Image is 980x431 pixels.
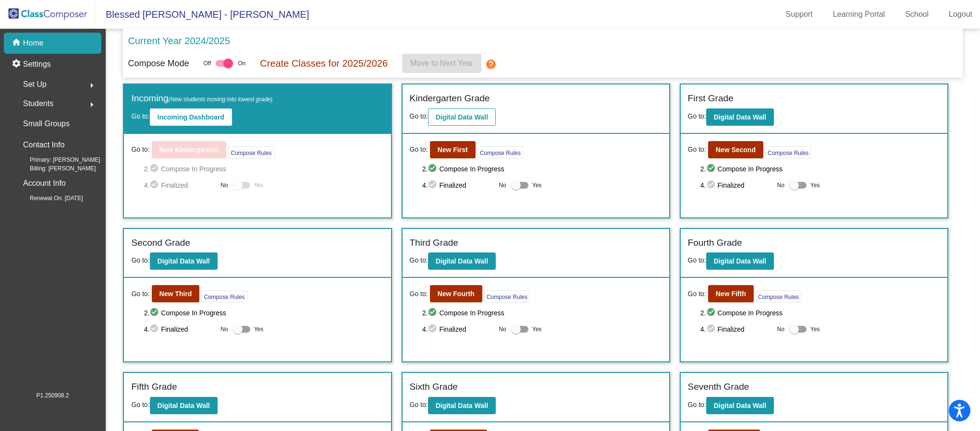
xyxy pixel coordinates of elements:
span: No [499,325,506,334]
span: Yes [810,180,820,191]
span: 4. Finalized [144,180,216,191]
mat-icon: check_circle [149,323,161,335]
button: New Kindergarden [152,141,227,158]
b: New Kindergarden [159,146,219,154]
span: Go to: [131,144,149,155]
span: Go to: [131,401,149,408]
mat-icon: check_circle [149,307,161,319]
span: 2. Compose In Progress [422,307,662,319]
b: Digital Data Wall [158,402,210,409]
mat-icon: arrow_right [86,99,98,110]
button: Compose Rules [765,146,811,158]
p: Compose Mode [128,57,189,70]
span: Billing: [PERSON_NAME] [14,164,96,173]
b: New Second [716,146,756,154]
button: Compose Rules [484,290,530,302]
span: Blessed [PERSON_NAME] - [PERSON_NAME] [96,7,309,22]
span: (New students moving into lowest grade) [169,96,273,103]
a: Logout [941,7,980,22]
label: Second Grade [131,236,190,250]
span: Set Up [23,78,47,91]
b: Digital Data Wall [714,402,766,409]
button: Digital Data Wall [428,252,496,270]
span: 2. Compose In Progress [700,307,940,319]
mat-icon: check_circle [149,180,161,191]
button: Incoming Dashboard [150,108,232,126]
span: Yes [532,323,542,335]
span: No [220,181,228,190]
button: Digital Data Wall [428,397,496,414]
span: Go to: [131,289,149,299]
span: No [499,181,506,190]
b: Digital Data Wall [436,257,488,265]
mat-icon: check_circle [706,307,718,319]
span: On [238,59,245,68]
span: 2. Compose In Progress [700,163,940,175]
span: Yes [254,323,264,335]
label: Seventh Grade [688,380,749,394]
span: 4. Finalized [422,180,494,191]
b: Digital Data Wall [714,257,766,265]
span: 4. Finalized [700,180,772,191]
span: Go to: [410,112,428,120]
span: 4. Finalized [700,323,772,335]
span: Go to: [410,401,428,408]
mat-icon: settings [12,59,23,70]
span: Go to: [688,401,706,408]
span: Yes [532,180,542,191]
button: Compose Rules [201,290,247,302]
b: New First [438,146,468,154]
span: Yes [254,180,264,191]
label: Incoming [131,92,272,106]
span: Go to: [410,144,428,155]
mat-icon: arrow_right [86,80,98,91]
span: 4. Finalized [144,323,216,335]
span: Go to: [131,256,149,264]
mat-icon: check_circle [706,163,718,175]
label: Kindergarten Grade [410,92,490,106]
button: Compose Rules [756,290,801,302]
mat-icon: check_circle [428,323,439,335]
b: Digital Data Wall [436,402,488,409]
span: Go to: [688,144,706,155]
span: 2. Compose In Progress [422,163,662,175]
a: Learning Portal [825,7,893,22]
b: New Third [159,290,192,298]
span: 2. Compose In Progress [144,307,384,319]
p: Contact Info [23,138,64,152]
button: New Fifth [708,285,754,302]
label: First Grade [688,92,734,106]
mat-icon: check_circle [428,307,439,319]
button: Digital Data Wall [706,108,774,126]
button: New Third [152,285,200,302]
span: 2. Compose In Progress [144,163,384,175]
mat-icon: home [12,37,23,49]
span: Go to: [688,112,706,120]
a: Support [778,7,821,22]
span: Go to: [410,289,428,299]
mat-icon: check_circle [428,163,439,175]
p: Home [23,37,44,49]
p: Small Groups [23,117,70,131]
mat-icon: check_circle [149,163,161,175]
button: Digital Data Wall [150,252,218,270]
span: Yes [810,323,820,335]
mat-icon: check_circle [706,323,718,335]
button: New Second [708,141,763,158]
button: Move to Next Year [402,54,481,73]
span: No [777,181,784,190]
button: New First [430,141,476,158]
span: No [220,325,228,334]
p: Account Info [23,177,66,190]
b: Digital Data Wall [436,113,488,121]
label: Fourth Grade [688,236,742,250]
label: Sixth Grade [410,380,458,394]
a: School [897,7,936,22]
p: Create Classes for 2025/2026 [260,56,388,71]
span: Go to: [688,256,706,264]
span: No [777,325,784,334]
mat-icon: check_circle [428,180,439,191]
span: Off [203,59,211,68]
button: Digital Data Wall [428,108,496,126]
button: Compose Rules [228,146,274,158]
